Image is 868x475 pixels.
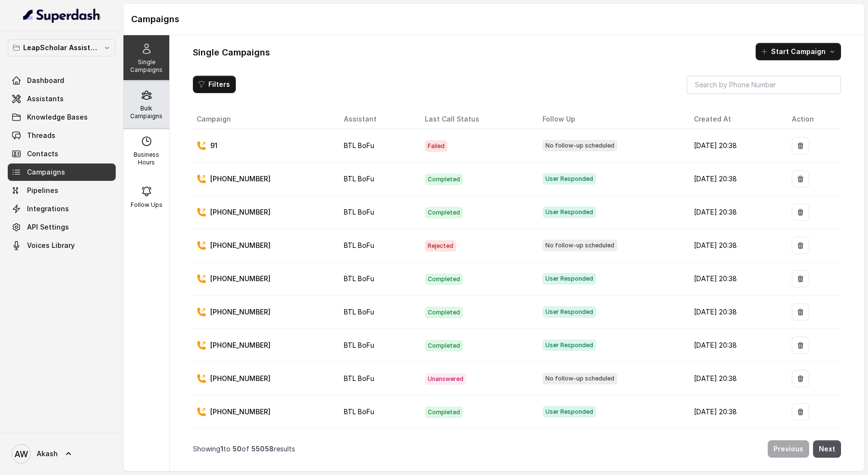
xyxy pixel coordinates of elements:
[220,445,223,453] span: 1
[542,240,617,251] span: No follow-up scheduled
[686,329,784,362] td: [DATE] 20:38
[686,163,784,196] td: [DATE] 20:38
[686,262,784,296] td: [DATE] 20:38
[8,109,116,126] a: Knowledge Bases
[336,109,417,129] th: Assistant
[686,395,784,429] td: [DATE] 20:38
[251,445,274,453] span: 55058
[27,167,65,177] span: Campaigns
[344,208,374,216] span: BTL BoFu
[344,274,374,283] span: BTL BoFu
[756,43,841,60] button: Start Campaign
[686,109,784,129] th: Created At
[37,449,58,459] span: Akash
[210,407,271,417] p: [PHONE_NUMBER]
[784,109,841,129] th: Action
[686,229,784,262] td: [DATE] 20:38
[686,429,784,462] td: [DATE] 20:38
[417,109,535,129] th: Last Call Status
[127,151,165,166] p: Business Hours
[127,105,165,120] p: Bulk Campaigns
[14,449,28,459] text: AW
[210,141,217,150] p: 91
[27,131,55,140] span: Threads
[425,307,463,318] span: Completed
[542,339,596,351] span: User Responded
[8,163,116,181] a: Campaigns
[27,186,58,195] span: Pipelines
[27,204,69,214] span: Integrations
[8,90,116,108] a: Assistants
[210,241,271,250] p: [PHONE_NUMBER]
[193,45,270,60] h1: Single Campaigns
[193,76,236,93] button: Filters
[813,440,841,458] button: Next
[210,374,271,383] p: [PHONE_NUMBER]
[8,72,116,89] a: Dashboard
[131,12,856,27] h1: Campaigns
[8,145,116,163] a: Contacts
[686,129,784,163] td: [DATE] 20:38
[425,273,463,285] span: Completed
[542,173,596,185] span: User Responded
[8,440,116,467] a: Akash
[127,58,165,74] p: Single Campaigns
[27,241,75,250] span: Voices Library
[210,307,271,317] p: [PHONE_NUMBER]
[27,94,64,104] span: Assistants
[344,175,374,183] span: BTL BoFu
[8,200,116,217] a: Integrations
[686,296,784,329] td: [DATE] 20:38
[686,196,784,229] td: [DATE] 20:38
[193,434,841,463] nav: Pagination
[535,109,686,129] th: Follow Up
[27,222,69,232] span: API Settings
[8,127,116,144] a: Threads
[210,340,271,350] p: [PHONE_NUMBER]
[8,218,116,236] a: API Settings
[8,39,116,56] button: LeapScholar Assistant
[8,237,116,254] a: Voices Library
[344,241,374,249] span: BTL BoFu
[425,340,463,352] span: Completed
[23,42,100,54] p: LeapScholar Assistant
[425,207,463,218] span: Completed
[193,109,336,129] th: Campaign
[542,406,596,418] span: User Responded
[542,373,617,384] span: No follow-up scheduled
[768,440,809,458] button: Previous
[27,149,58,159] span: Contacts
[232,445,242,453] span: 50
[193,444,295,454] p: Showing to of results
[425,407,463,418] span: Completed
[686,362,784,395] td: [DATE] 20:38
[344,341,374,349] span: BTL BoFu
[210,207,271,217] p: [PHONE_NUMBER]
[344,374,374,382] span: BTL BoFu
[542,140,617,151] span: No follow-up scheduled
[131,201,163,209] p: Follow Ups
[23,8,101,23] img: light.svg
[542,206,596,218] span: User Responded
[344,407,374,416] span: BTL BoFu
[542,306,596,318] span: User Responded
[425,140,448,152] span: Failed
[210,274,271,284] p: [PHONE_NUMBER]
[344,308,374,316] span: BTL BoFu
[425,240,456,252] span: Rejected
[344,141,374,149] span: BTL BoFu
[425,373,466,385] span: Unanswered
[27,76,64,85] span: Dashboard
[425,174,463,185] span: Completed
[27,112,88,122] span: Knowledge Bases
[8,182,116,199] a: Pipelines
[687,76,841,94] input: Search by Phone Number
[210,174,271,184] p: [PHONE_NUMBER]
[542,273,596,285] span: User Responded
